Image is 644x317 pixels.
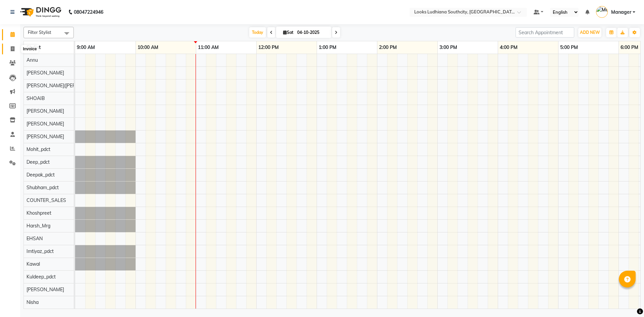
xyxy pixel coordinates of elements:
span: Harsh_Mrg [26,223,50,229]
span: Mohit_pdct [26,146,50,152]
span: [PERSON_NAME] [26,108,64,114]
span: Deep_pdct [26,159,50,165]
img: logo [17,3,63,21]
a: 5:00 PM [558,43,580,52]
a: 12:00 PM [257,43,280,52]
b: 08047224946 [74,3,103,21]
img: Manager [596,6,608,18]
span: Filter Stylist [28,30,51,35]
a: 1:00 PM [317,43,338,52]
span: Kawal [26,261,40,267]
span: Khoshpreet [26,210,51,216]
span: ADD NEW [580,30,600,35]
span: Imtiyaz_pdct [26,248,54,254]
button: ADD NEW [578,28,601,37]
a: 3:00 PM [438,43,459,52]
span: EHSAN [26,235,43,242]
span: COUNTER_SALES [26,197,66,203]
a: 11:00 AM [196,43,220,52]
span: Deepak_pdct [26,172,55,178]
span: [PERSON_NAME] [26,70,64,76]
div: Invoice [21,45,38,53]
a: 4:00 PM [498,43,519,52]
a: 9:00 AM [75,43,97,52]
a: 6:00 PM [619,43,640,52]
input: Search Appointment [516,27,574,38]
span: Today [249,27,266,38]
span: Sat [281,30,295,35]
span: [PERSON_NAME]([PERSON_NAME]) [26,83,104,89]
a: 10:00 AM [136,43,160,52]
span: Nisha [26,299,39,305]
span: [PERSON_NAME] [26,286,64,293]
input: 2025-10-04 [295,28,329,38]
span: Shubham_pdct [26,184,59,191]
span: SHOAIB [26,95,45,101]
a: 2:00 PM [377,43,398,52]
span: Annu [26,57,38,63]
span: [PERSON_NAME] [26,134,64,140]
span: Manager [611,9,631,16]
span: [PERSON_NAME] [26,121,64,127]
span: Kuldeep_pdct [26,274,56,280]
iframe: chat widget [616,290,637,310]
